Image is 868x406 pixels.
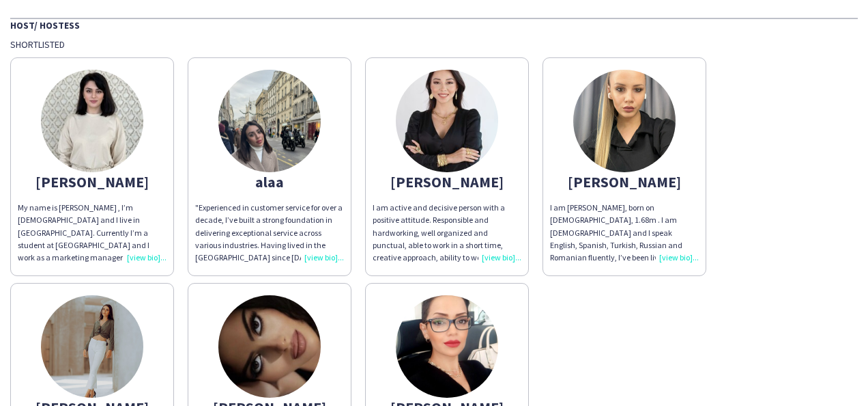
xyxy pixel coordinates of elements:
img: thumb-6877acb9e2d88.jpeg [218,295,321,398]
div: I am active and decisive person with a positive attitude. Responsible and hardworking, well organ... [373,202,521,264]
img: thumb-65fd4304e6b47.jpeg [41,70,143,172]
img: thumb-1ae75a8f-7936-4c0a-9305-fba5d3d5aeae.jpg [573,70,676,172]
div: "Experienced in customer service for over a decade, I’ve built a strong foundation in delivering ... [195,202,344,264]
div: alaa [195,176,344,188]
div: Shortlisted [10,38,858,51]
img: thumb-4db18bfc-045e-4a19-b338-6d3b665174d0.jpg [218,70,321,172]
div: [PERSON_NAME] [373,176,521,188]
img: thumb-ed099fa7-420b-4e7e-a244-c78868f51d91.jpg [41,295,143,398]
div: Host/ Hostess [10,18,858,31]
div: [PERSON_NAME] [550,176,699,188]
div: [PERSON_NAME] [18,176,167,188]
div: My name is [PERSON_NAME] , I’m [DEMOGRAPHIC_DATA] and I live in [GEOGRAPHIC_DATA]. Currently I’m ... [18,202,167,264]
img: thumb-66f58db5b7d32.jpeg [396,70,498,172]
img: thumb-93cfcb23-46f9-4184-bf17-0e46cc10f34d.jpg [396,295,498,398]
div: I am [PERSON_NAME], born on [DEMOGRAPHIC_DATA], 1.68m . I am [DEMOGRAPHIC_DATA] and I speak Engli... [550,202,699,264]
